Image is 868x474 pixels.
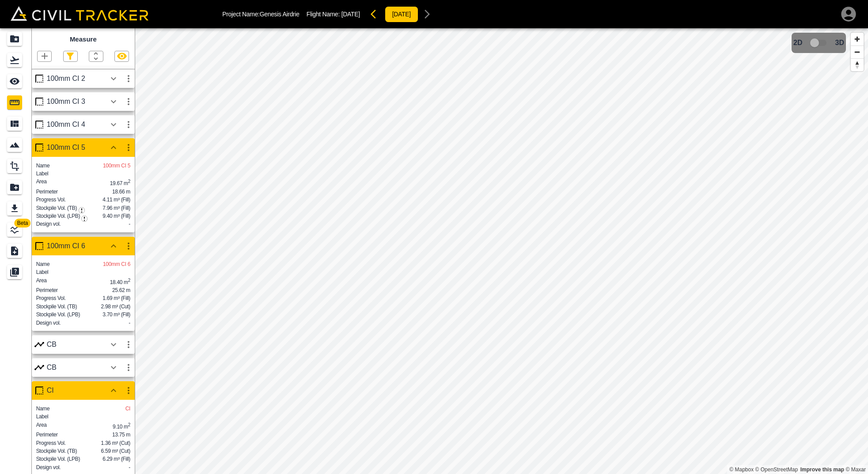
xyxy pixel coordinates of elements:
[806,34,832,51] span: 3D model not uploaded yet
[307,11,360,18] p: Flight Name:
[793,39,802,47] span: 2D
[222,11,299,18] p: Project Name: Genesis Airdrie
[851,46,864,58] button: Zoom out
[851,58,864,71] button: Reset bearing to north
[755,466,798,473] a: OpenStreetMap
[800,466,844,473] a: Map feedback
[385,6,418,23] button: [DATE]
[845,466,866,473] a: Maxar
[11,6,148,20] img: Civil Tracker
[341,11,360,18] span: [DATE]
[851,33,864,46] button: Zoom in
[729,466,754,473] a: Mapbox
[835,39,844,47] span: 3D
[135,28,868,474] canvas: Map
